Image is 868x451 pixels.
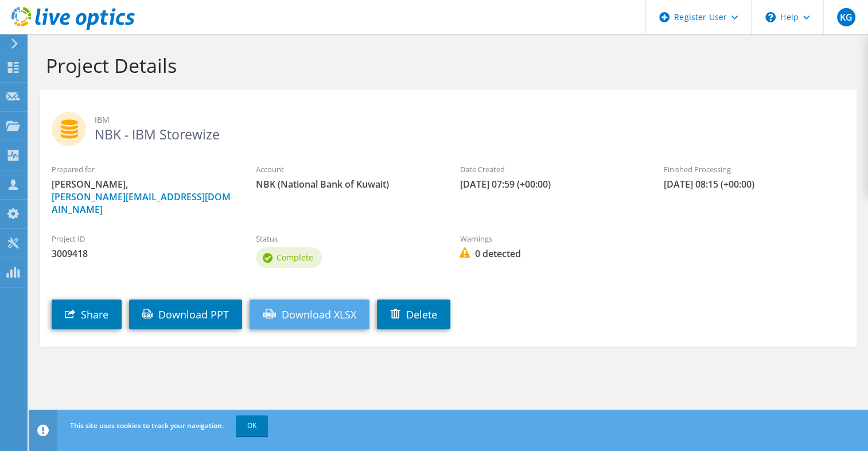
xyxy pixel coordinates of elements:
[256,164,437,175] label: Account
[277,252,313,263] span: Complete
[52,112,845,141] h2: NBK - IBM Storewize
[46,53,845,77] h1: Project Details
[52,178,233,216] span: [PERSON_NAME],
[765,12,776,22] svg: \n
[460,247,641,260] span: 0 detected
[377,300,450,329] a: Delete
[460,233,641,244] label: Warnings
[256,233,437,244] label: Status
[256,178,437,190] span: NBK (National Bank of Kuwait)
[52,190,231,216] a: [PERSON_NAME][EMAIL_ADDRESS][DOMAIN_NAME]
[460,178,641,190] span: [DATE] 07:59 (+00:00)
[250,300,369,329] a: Download XLSX
[95,114,845,126] span: IBM
[664,178,845,190] span: [DATE] 08:15 (+00:00)
[52,300,122,329] a: Share
[52,233,233,244] label: Project ID
[129,300,242,329] a: Download PPT
[236,415,268,436] a: OK
[70,421,224,430] span: This site uses cookies to track your navigation.
[664,164,845,175] label: Finished Processing
[837,8,855,26] span: KG
[460,164,641,175] label: Date Created
[52,164,233,175] label: Prepared for
[52,247,233,260] span: 3009418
